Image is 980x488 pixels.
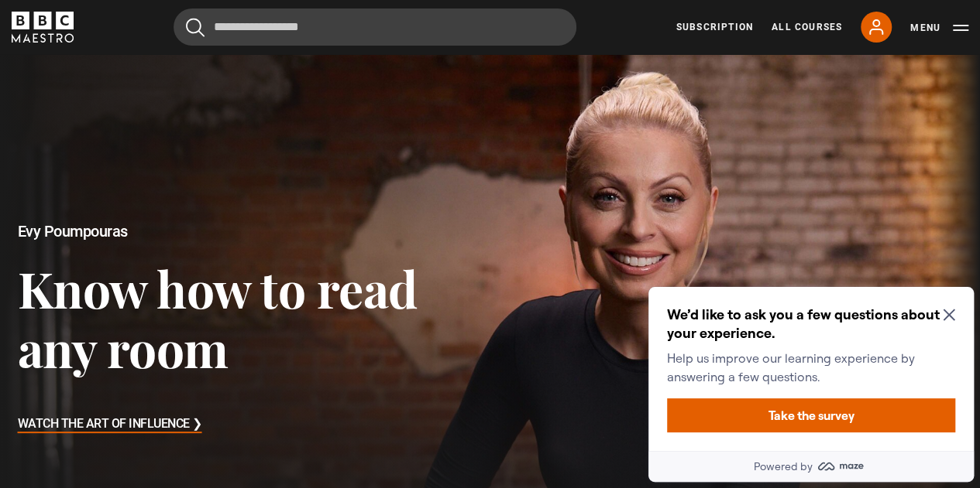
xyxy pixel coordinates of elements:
h2: Evy Poumpouras [18,223,490,241]
button: Submit the search query [186,18,205,37]
button: Toggle navigation [910,20,968,36]
a: Subscription [676,20,753,34]
button: Close Maze Prompt [301,28,313,40]
a: Powered by maze [6,170,332,201]
svg: BBC Maestro [12,12,74,43]
h3: Watch The Art of Influence ❯ [18,413,202,436]
p: Help us improve our learning experience by answering a few questions. [25,68,307,105]
div: Optional study invitation [6,6,332,201]
h2: We’d like to ask you a few questions about your experience. [25,25,307,62]
button: Take the survey [25,118,313,152]
input: Search [174,9,576,46]
a: All Courses [772,20,842,34]
h3: Know how to read any room [18,258,490,378]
